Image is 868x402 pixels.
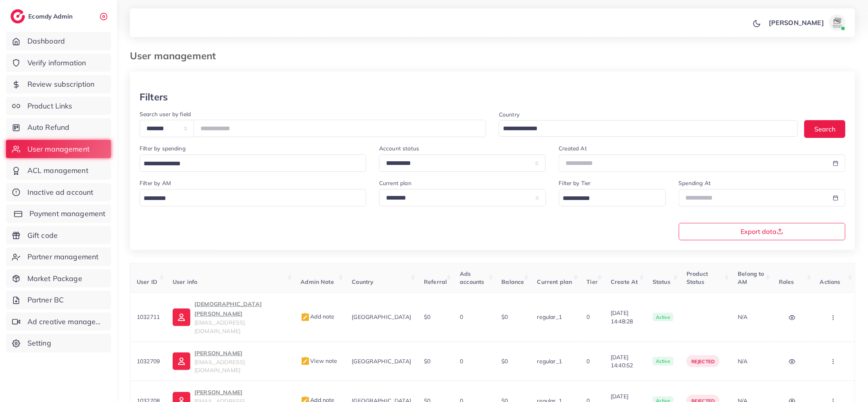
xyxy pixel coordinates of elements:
[300,278,334,285] span: Admin Note
[140,110,191,118] label: Search user by field
[679,223,846,240] button: Export data
[499,110,520,119] label: Country
[679,179,711,187] label: Spending At
[300,356,310,366] img: admin_note.cdd0b510.svg
[27,165,88,176] span: ACL management
[379,144,419,152] label: Account status
[738,313,747,321] span: N/A
[173,299,288,335] a: [DEMOGRAPHIC_DATA][PERSON_NAME][EMAIL_ADDRESS][DOMAIN_NAME]
[537,358,562,365] span: regular_1
[741,228,783,235] span: Export data
[559,179,591,187] label: Filter by Tier
[587,278,598,285] span: Tier
[738,270,764,285] span: Belong to AM
[300,312,310,322] img: admin_note.cdd0b510.svg
[653,278,670,285] span: Status
[173,308,190,326] img: ic-user-info.36bf1079.svg
[27,252,99,262] span: Partner management
[6,54,111,72] a: Verify information
[653,357,674,366] span: active
[6,291,111,309] a: Partner BC
[352,313,411,321] span: [GEOGRAPHIC_DATA]
[10,9,25,23] img: logo
[27,317,105,327] span: Ad creative management
[502,358,508,365] span: $0
[460,358,463,365] span: 0
[130,50,222,62] h3: User management
[537,313,562,321] span: regular_1
[502,313,508,321] span: $0
[140,91,168,103] h3: Filters
[173,348,288,375] a: [PERSON_NAME][EMAIL_ADDRESS][DOMAIN_NAME]
[424,358,430,365] span: $0
[141,158,356,170] input: Search for option
[29,208,106,219] span: Payment management
[611,309,640,325] span: [DATE] 14:48:28
[820,278,841,285] span: Actions
[352,358,411,365] span: [GEOGRAPHIC_DATA]
[829,15,845,31] img: avatar
[560,192,655,205] input: Search for option
[300,313,334,320] span: Add note
[27,338,51,348] span: Setting
[140,144,186,152] label: Filter by spending
[738,358,747,365] span: N/A
[502,278,524,285] span: Balance
[27,36,65,46] span: Dashboard
[6,312,111,331] a: Ad creative management
[6,32,111,50] a: Dashboard
[27,230,58,241] span: Gift code
[140,154,366,172] div: Search for option
[6,334,111,352] a: Setting
[28,12,75,20] h2: Ecomdy Admin
[6,118,111,137] a: Auto Refund
[587,358,590,365] span: 0
[194,387,288,397] p: [PERSON_NAME]
[137,358,160,365] span: 1032709
[352,278,373,285] span: Country
[6,226,111,245] a: Gift code
[27,273,82,284] span: Market Package
[537,278,572,285] span: Current plan
[500,123,787,135] input: Search for option
[559,189,666,206] div: Search for option
[194,358,245,374] span: [EMAIL_ADDRESS][DOMAIN_NAME]
[300,357,337,365] span: View note
[611,353,640,370] span: [DATE] 14:40:52
[779,278,794,285] span: Roles
[6,140,111,158] a: User management
[27,295,64,305] span: Partner BC
[611,278,638,285] span: Create At
[6,161,111,180] a: ACL management
[10,9,75,23] a: logoEcomdy Admin
[194,299,288,319] p: [DEMOGRAPHIC_DATA][PERSON_NAME]
[140,189,366,206] div: Search for option
[27,58,86,68] span: Verify information
[6,97,111,115] a: Product Links
[424,278,447,285] span: Referral
[137,278,157,285] span: User ID
[769,18,824,27] p: [PERSON_NAME]
[379,179,411,187] label: Current plan
[194,348,288,358] p: [PERSON_NAME]
[194,319,245,334] span: [EMAIL_ADDRESS][DOMAIN_NAME]
[587,313,590,321] span: 0
[804,120,845,137] button: Search
[6,269,111,288] a: Market Package
[27,101,73,111] span: Product Links
[6,248,111,266] a: Partner management
[137,313,160,321] span: 1032711
[27,79,95,90] span: Review subscription
[460,313,463,321] span: 0
[691,358,715,365] span: rejected
[141,192,356,205] input: Search for option
[27,144,90,154] span: User management
[6,183,111,202] a: Inactive ad account
[499,120,798,137] div: Search for option
[6,75,111,94] a: Review subscription
[764,15,849,31] a: [PERSON_NAME]avatar
[559,144,587,152] label: Created At
[6,204,111,223] a: Payment management
[173,352,190,370] img: ic-user-info.36bf1079.svg
[173,278,197,285] span: User info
